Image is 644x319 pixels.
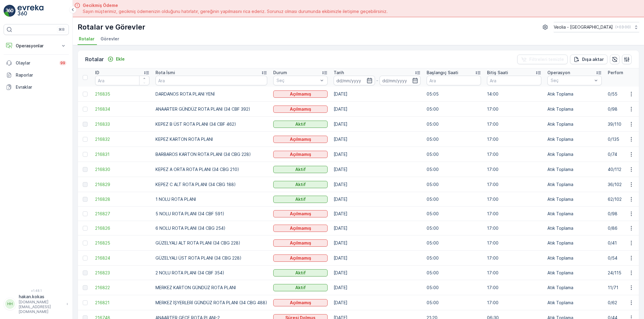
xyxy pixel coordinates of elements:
[334,70,344,76] p: Tarih
[95,166,149,172] span: 216830
[582,56,604,62] p: Dışa aktar
[95,106,149,112] a: 216834
[152,251,270,266] td: GÜZELYALI ÜST ROTA PLANI (34 CBG 228)
[83,226,88,231] div: Toggle Row Selected
[424,87,484,102] td: 05:05
[155,76,267,85] input: Ara
[544,266,605,280] td: Atık Toplama
[484,251,544,266] td: 17:00
[152,192,270,207] td: 1 NOLU ROTA PLANI
[105,55,127,63] button: Ekle
[331,162,424,177] td: [DATE]
[295,121,306,127] p: Aktif
[95,151,149,157] a: 216831
[331,192,424,207] td: [DATE]
[83,300,88,305] div: Toggle Row Selected
[273,210,328,217] button: Açılmamış
[85,55,104,64] p: Rotalar
[290,240,311,246] p: Açılmamış
[487,76,541,85] input: Ara
[4,57,69,69] a: Olaylar99
[273,70,287,76] p: Durum
[544,117,605,132] td: Atık Toplama
[83,122,88,127] div: Toggle Row Selected
[95,225,149,231] span: 216826
[83,270,88,275] div: Toggle Row Selected
[544,102,605,117] td: Atık Toplama
[83,167,88,172] div: Toggle Row Selected
[290,225,311,231] p: Açılmamış
[59,27,65,32] p: ⌘B
[544,221,605,235] td: Atık Toplama
[424,147,484,162] td: 05:00
[424,162,484,177] td: 05:00
[83,8,388,14] span: Sayın müşterimiz, gecikmiş ödemenizin olduğunu hatırlatır, gereğinin yapılmasını rica ederiz. Sor...
[331,87,424,102] td: [DATE]
[273,254,328,262] button: Açılmamış
[529,56,564,62] p: Filtreleri temizle
[331,251,424,266] td: [DATE]
[152,87,270,102] td: DARDANOS ROTA PLANI YENİ
[152,162,270,177] td: KEPEZ A ORTA ROTA PLANI (34 CBG 210)
[544,295,605,310] td: Atık Toplama
[334,76,375,85] input: dd/mm/yyyy
[83,2,388,8] span: Gecikmiş Ödeme
[95,70,99,76] p: ID
[331,221,424,235] td: [DATE]
[95,136,149,142] span: 216832
[424,221,484,235] td: 05:00
[331,102,424,117] td: [DATE]
[4,40,69,52] button: Operasyonlar
[16,84,66,90] p: Evraklar
[95,76,149,85] input: Ara
[544,87,605,102] td: Atık Toplama
[273,225,328,232] button: Açılmamış
[5,299,15,309] div: HH
[83,197,88,202] div: Toggle Row Selected
[424,192,484,207] td: 05:00
[331,266,424,280] td: [DATE]
[273,151,328,158] button: Açılmamış
[331,147,424,162] td: [DATE]
[83,285,88,290] div: Toggle Row Selected
[4,5,16,17] img: logo
[424,102,484,117] td: 05:00
[331,295,424,310] td: [DATE]
[95,182,149,188] a: 216829
[484,132,544,147] td: 17:00
[484,177,544,192] td: 17:00
[16,43,57,49] p: Operasyonlar
[295,182,306,188] p: Aktif
[95,285,149,291] a: 216822
[273,269,328,276] button: Aktif
[95,91,149,97] a: 216835
[79,36,95,42] span: Rotalar
[83,152,88,157] div: Toggle Row Selected
[424,251,484,266] td: 05:00
[547,70,570,76] p: Operasyon
[83,92,88,96] div: Toggle Row Selected
[78,22,145,32] p: Rotalar ve Görevler
[16,72,66,78] p: Raporlar
[427,70,458,76] p: Başlangıç Saati
[484,235,544,251] td: 17:00
[101,36,119,42] span: Görevler
[152,207,270,221] td: 5 NOLU ROTA PLANI (34 CBF 591)
[83,256,88,261] div: Toggle Row Selected
[152,235,270,251] td: GÜZELYALI ALT ROTA PLANI (34 CBG 228)
[517,55,568,64] button: Filtreleri temizle
[273,106,328,113] button: Açılmamış
[290,211,311,217] p: Açılmamış
[273,239,328,247] button: Açılmamış
[4,289,69,292] span: v 1.48.1
[487,70,508,76] p: Bitiş Saati
[544,177,605,192] td: Atık Toplama
[295,196,306,202] p: Aktif
[83,241,88,245] div: Toggle Row Selected
[331,117,424,132] td: [DATE]
[570,55,607,64] button: Dışa aktar
[544,207,605,221] td: Atık Toplama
